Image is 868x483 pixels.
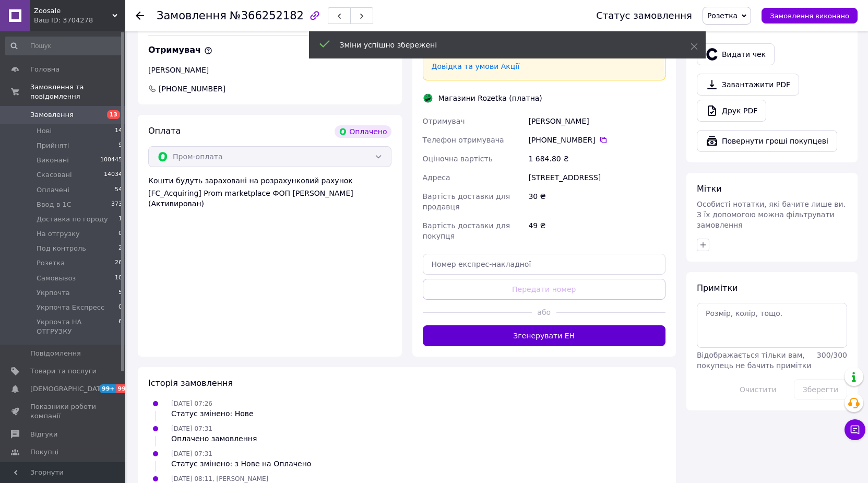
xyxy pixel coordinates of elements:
div: [PERSON_NAME] [526,112,668,131]
div: [PHONE_NUMBER] [528,135,665,145]
span: Примітки [697,283,738,293]
a: Завантажити PDF [697,74,799,96]
span: Вартість доставки для продавця [423,192,510,211]
span: Замовлення [30,110,74,120]
div: [STREET_ADDRESS] [526,168,668,187]
span: Доставка по городу [37,215,108,224]
span: Оціночна вартість [423,155,493,163]
span: 13 [107,110,120,119]
span: Оплачені [37,185,69,195]
span: На отгрузку [37,229,80,239]
span: Історія замовлення [148,378,233,388]
span: 99+ [116,384,134,393]
span: 99+ [99,384,116,393]
span: Под контроль [37,244,86,253]
span: Замовлення та повідомлення [30,83,125,101]
span: №366252182 [230,9,304,22]
div: Статус змінено: Нове [171,408,254,419]
div: 1 684.80 ₴ [526,149,668,168]
button: Чат з покупцем [845,419,865,440]
button: Замовлення виконано [762,8,858,23]
div: Магазини Rozetka (платна) [436,93,545,103]
span: 5 [118,288,122,298]
div: [FC_Acquiring] Prom marketplace ФОП [PERSON_NAME] (Активирован) [148,188,391,209]
span: Нові [37,126,52,136]
input: Пошук [5,37,123,55]
span: Відгуки [30,430,57,439]
div: Кошти будуть зараховані на розрахунковий рахунок [148,175,391,209]
span: Отримувач [148,45,212,55]
span: Адреса [423,173,450,182]
div: 30 ₴ [526,187,668,216]
span: 0 [118,229,122,239]
span: Покупці [30,447,58,457]
span: Розетка [707,11,738,20]
span: Укрпочта НА ОТГРУЗКУ [37,317,118,336]
span: Товари та послуги [30,367,97,376]
span: Оплата [148,126,181,136]
div: 49 ₴ [526,216,668,245]
div: Статус замовлення [596,10,692,21]
button: Згенерувати ЕН [423,325,666,346]
div: Оплачено замовлення [171,433,257,444]
span: 2 [118,244,122,253]
span: Телефон отримувача [423,136,504,144]
span: Замовлення виконано [770,12,849,20]
div: Ваш ID: 3704278 [34,16,125,25]
span: Розетка [37,258,65,268]
span: Вартість доставки для покупця [423,221,510,240]
input: Номер експрес-накладної [423,254,666,275]
span: 373 [111,200,122,209]
span: Отримувач [423,117,465,125]
div: Повернутися назад [136,10,144,21]
div: Зміни успішно збережені [340,40,664,50]
span: 26 [115,258,122,268]
span: Відображається тільки вам, покупець не бачить примітки [697,351,811,370]
span: Скасовані [37,170,72,180]
span: 1 [118,215,122,224]
span: [DEMOGRAPHIC_DATA] [30,384,108,394]
a: Довідка та умови Акції [432,62,520,70]
span: Особисті нотатки, які бачите лише ви. З їх допомогою можна фільтрувати замовлення [697,200,846,229]
span: Zoosale [34,6,112,16]
span: [DATE] 07:31 [171,425,212,432]
span: [PHONE_NUMBER] [158,84,227,94]
button: Повернути гроші покупцеві [697,130,837,152]
span: Замовлення [157,9,227,22]
span: Головна [30,65,60,74]
span: Мітки [697,184,722,194]
span: або [532,307,556,317]
span: [DATE] 07:26 [171,400,212,407]
div: Статус змінено: з Нове на Оплачено [171,458,311,469]
span: 100445 [100,156,122,165]
span: 0 [118,303,122,312]
span: Виконані [37,156,69,165]
span: 10 [115,274,122,283]
span: Показники роботи компанії [30,402,97,421]
span: Укрпочта Експресс [37,303,104,312]
span: 54 [115,185,122,195]
span: 14034 [104,170,122,180]
span: [DATE] 07:31 [171,450,212,457]
span: 9 [118,141,122,150]
button: Видати чек [697,43,775,65]
span: Укрпочта [37,288,70,298]
span: Самовывоз [37,274,76,283]
span: 300 / 300 [817,351,847,359]
span: 6 [118,317,122,336]
span: Прийняті [37,141,69,150]
a: Друк PDF [697,100,766,122]
span: [DATE] 08:11, [PERSON_NAME] [171,475,268,482]
span: 14 [115,126,122,136]
div: Оплачено [335,125,391,138]
span: Повідомлення [30,349,81,358]
div: [PERSON_NAME] [148,65,391,75]
span: Ввод в 1С [37,200,72,209]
